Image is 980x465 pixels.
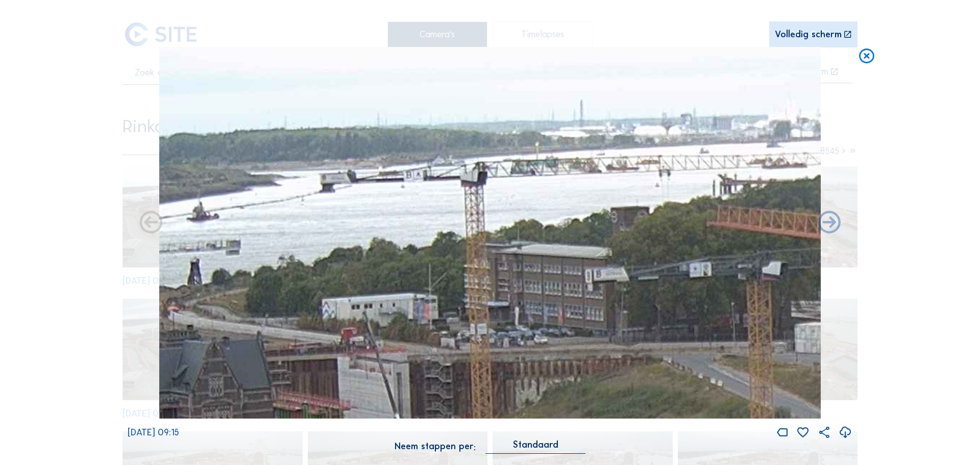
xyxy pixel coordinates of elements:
i: Forward [137,209,164,237]
div: Volledig scherm [775,30,842,40]
div: Standaard [485,440,585,454]
span: [DATE] 09:15 [128,427,179,438]
div: Standaard [513,440,558,449]
div: Neem stappen per: [395,442,476,451]
i: Back [816,209,843,237]
img: Image [159,47,821,419]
